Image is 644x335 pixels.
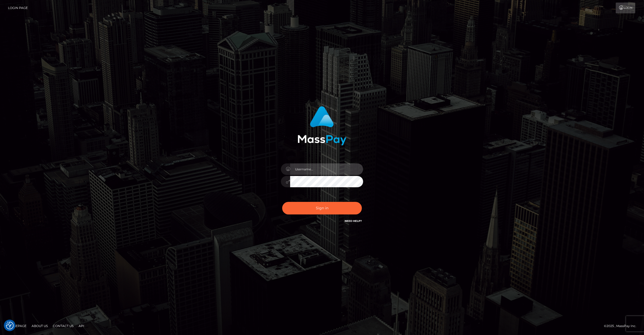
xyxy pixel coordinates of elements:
a: Homepage [6,322,29,330]
a: Login Page [8,3,28,13]
a: API [77,322,86,330]
a: About Us [30,322,50,330]
button: Sign in [282,202,362,214]
a: Login [616,3,635,13]
button: Consent Preferences [6,322,14,329]
div: © 2025 , MassPay Inc. [604,323,640,329]
img: Revisit consent button [6,322,14,329]
a: Contact Us [51,322,76,330]
input: Username... [290,163,363,175]
a: Need Help? [345,219,362,223]
img: MassPay Login [298,106,346,145]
